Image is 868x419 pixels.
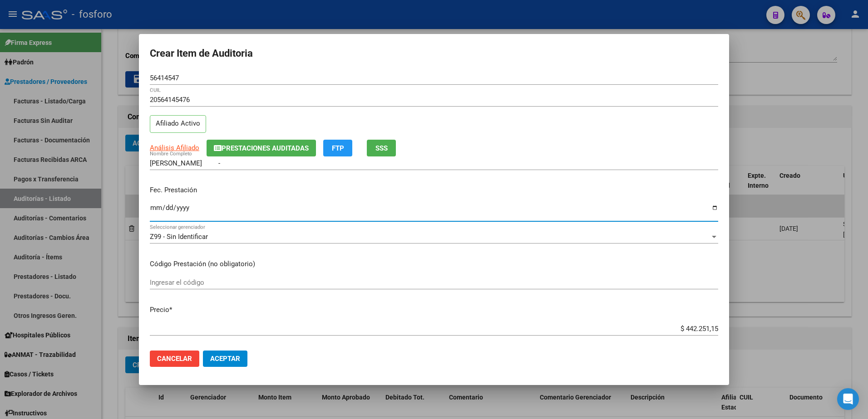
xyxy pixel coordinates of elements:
span: Cancelar [157,355,192,363]
span: Análisis Afiliado [150,144,199,152]
span: SSS [375,144,388,152]
h2: Crear Item de Auditoria [150,45,718,62]
p: Precio [150,305,718,315]
div: Open Intercom Messenger [837,388,859,410]
span: FTP [332,144,344,152]
button: FTP [323,140,352,156]
button: Aceptar [203,351,247,367]
button: Cancelar [150,351,199,367]
span: Z99 - Sin Identificar [150,233,208,241]
span: Aceptar [210,355,240,363]
span: Prestaciones Auditadas [222,144,309,152]
button: SSS [367,140,396,156]
p: Afiliado Activo [150,115,206,133]
p: Código Prestación (no obligatorio) [150,259,718,269]
button: Prestaciones Auditadas [207,140,316,156]
p: Fec. Prestación [150,185,718,195]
